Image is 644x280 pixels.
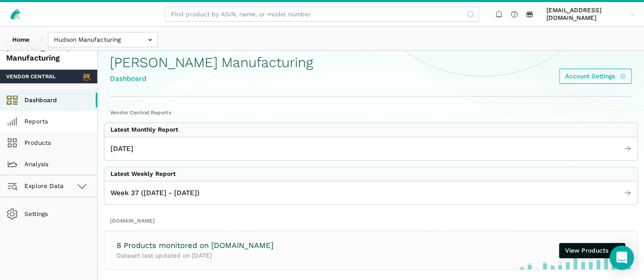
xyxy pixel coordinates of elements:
span: [EMAIL_ADDRESS][DOMAIN_NAME] [546,7,627,22]
div: Latest Monthly Report [110,126,178,134]
a: [DATE] [104,140,637,157]
span: View Products [565,246,608,255]
a: Home [6,32,36,47]
span: Vendor Central [6,73,55,80]
a: [EMAIL_ADDRESS][DOMAIN_NAME] [543,5,638,23]
a: View Products [559,243,625,258]
h2: Vendor Central Reports [110,109,632,116]
h1: [PERSON_NAME] Manufacturing [110,55,313,70]
div: Dashboard [110,73,313,84]
input: Find product by ASIN, name, or model number [165,7,479,22]
div: Latest Weekly Report [110,170,176,178]
span: [DATE] [110,143,133,154]
a: Account Settings [559,69,632,84]
a: Week 37 ([DATE] - [DATE]) [104,184,637,201]
p: Dataset last updated on [DATE] [117,251,273,260]
span: Explore Data [9,180,64,192]
div: [PERSON_NAME] Manufacturing [6,42,91,64]
div: Open Intercom Messenger [609,245,634,270]
h2: [DOMAIN_NAME] [110,217,632,225]
input: Hudson Manufacturing [48,32,158,47]
h3: 8 Products monitored on [DOMAIN_NAME] [117,240,273,251]
span: Week 37 ([DATE] - [DATE]) [110,188,200,198]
